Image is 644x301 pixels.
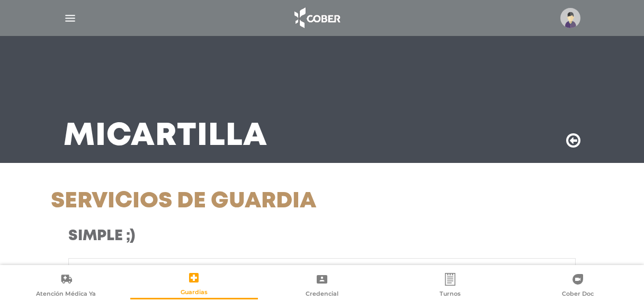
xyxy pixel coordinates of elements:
[64,12,77,25] img: Cober_menu-lines-white.svg
[514,272,642,299] a: Cober Doc
[258,272,386,299] a: Credencial
[51,188,407,215] h1: Servicios de Guardia
[440,290,461,299] span: Turnos
[64,123,267,150] h3: Mi Cartilla
[289,5,344,31] img: logo_cober_home-white.png
[562,290,594,299] span: Cober Doc
[386,272,514,299] a: Turnos
[2,272,130,299] a: Atención Médica Ya
[130,271,258,299] a: Guardias
[68,227,390,245] h3: Simple ;)
[36,290,96,299] span: Atención Médica Ya
[306,290,338,299] span: Credencial
[560,8,580,28] img: profile-placeholder.svg
[181,288,208,298] span: Guardias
